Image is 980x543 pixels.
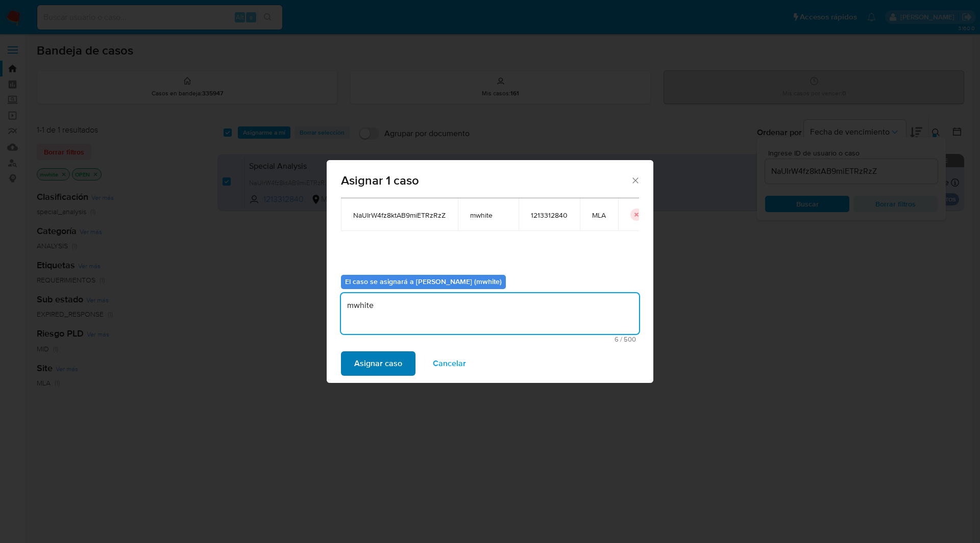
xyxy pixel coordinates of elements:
[341,351,415,376] button: Asignar caso
[470,211,506,220] span: mwhite
[341,293,639,334] textarea: mwhite
[630,209,643,221] button: icon-button
[327,160,653,383] div: assign-modal
[531,211,568,220] span: 1213312840
[345,276,502,287] b: El caso se asignará a [PERSON_NAME] (mwhite)
[344,336,636,343] span: Máximo 500 caracteres
[353,211,446,220] span: NaUIrW4fz8ktAB9miETRzRzZ
[341,174,630,187] span: Asignar 1 caso
[592,211,606,220] span: MLA
[433,352,466,375] span: Cancelar
[354,352,402,375] span: Asignar caso
[630,175,640,185] button: Cerrar ventana
[420,351,479,376] button: Cancelar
